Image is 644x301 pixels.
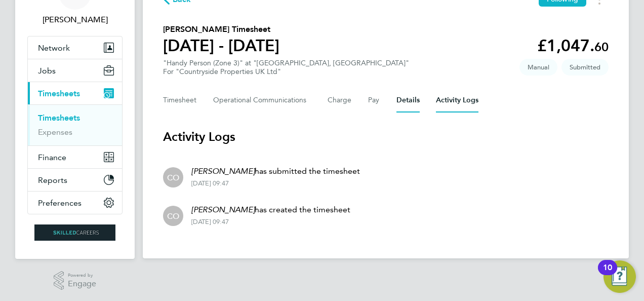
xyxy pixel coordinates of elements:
[38,153,66,162] span: Finance
[191,165,360,177] p: has submitted the timesheet
[594,40,609,54] span: 60
[38,43,70,53] span: Network
[27,224,123,241] a: Go to home page
[28,59,122,82] button: Jobs
[561,59,609,76] span: This timesheet is Submitted.
[163,23,279,35] h2: [PERSON_NAME] Timesheet
[436,88,478,112] button: Activity Logs
[38,113,80,123] a: Timesheets
[68,280,96,288] span: Engage
[191,179,360,187] div: [DATE] 09:47
[167,210,179,221] span: CO
[68,271,96,280] span: Powered by
[28,146,122,168] button: Finance
[163,59,409,76] div: "Handy Person (Zone 3)" at "[GEOGRAPHIC_DATA], [GEOGRAPHIC_DATA]"
[163,167,183,187] div: Craig O'Donovan
[38,127,72,137] a: Expenses
[191,204,350,216] p: has created the timesheet
[167,172,179,183] span: CO
[191,205,255,214] em: [PERSON_NAME]
[38,175,67,185] span: Reports
[28,169,122,191] button: Reports
[163,67,409,76] div: For "Countryside Properties UK Ltd"
[38,66,56,76] span: Jobs
[34,224,115,241] img: skilledcareers-logo-retina.png
[603,260,636,293] button: Open Resource Center, 10 new notifications
[28,104,122,145] div: Timesheets
[537,36,609,55] app-decimal: £1,047.
[38,89,80,98] span: Timesheets
[191,166,255,176] em: [PERSON_NAME]
[163,35,279,56] h1: [DATE] - [DATE]
[163,129,609,145] h3: Activity Logs
[191,218,350,226] div: [DATE] 09:47
[54,271,97,290] a: Powered byEngage
[603,268,612,281] div: 10
[27,14,123,26] span: Craig O'Donovan
[28,36,122,59] button: Network
[328,88,352,112] button: Charge
[519,59,557,76] span: This timesheet was manually created.
[28,82,122,104] button: Timesheets
[368,88,380,112] button: Pay
[163,88,197,112] button: Timesheet
[28,192,122,214] button: Preferences
[213,88,311,112] button: Operational Communications
[163,206,183,226] div: Craig O'Donovan
[38,198,82,208] span: Preferences
[396,88,420,112] button: Details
